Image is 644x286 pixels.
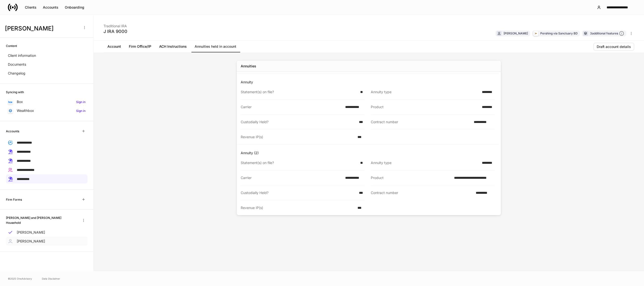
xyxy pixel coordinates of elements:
a: [PERSON_NAME] [6,237,87,246]
div: Draft account details [597,44,631,49]
a: Documents [6,60,87,69]
div: Annuity type [371,90,479,94]
button: Draft account details [593,43,634,51]
div: [PERSON_NAME] [504,31,528,36]
a: WealthboxSign in [6,106,87,115]
a: Account [103,41,125,52]
h3: [PERSON_NAME] [5,25,79,32]
a: Firm Office/IP [125,41,155,52]
div: Annuity type [371,160,479,165]
div: Custodially Held? [241,120,356,124]
div: Traditional IRA [103,21,127,29]
a: Client information [6,51,87,60]
span: © 2025 OneAdvisory [8,277,32,281]
h6: Firm Forms [6,197,22,202]
div: Revenue IP(s) [241,135,355,139]
img: oYqM9ojoZLfzCHUefNbBcWHcyDPbQKagtYciMC8pFl3iZXy3dU33Uwy+706y+0q2uJ1ghNQf2OIHrSh50tUd9HaB5oMc62p0G... [8,101,12,103]
div: Annuities [241,64,256,69]
p: Annuity [241,80,499,85]
p: [PERSON_NAME] [17,230,45,235]
div: Accounts [43,5,58,10]
div: Pershing via Sanctuary BD [540,31,578,36]
a: Annuities held in account [191,41,240,52]
a: [PERSON_NAME] [6,228,87,237]
div: Contract number [371,120,471,124]
div: Clients [25,5,36,10]
h6: Sign in [76,100,85,104]
div: Carrier [241,105,342,109]
div: J IRA 9000 [103,29,127,34]
p: Annuity (2) [241,151,499,155]
button: Accounts [40,3,62,11]
p: Box [17,99,23,104]
div: Statement(s) on file? [241,160,357,165]
div: Carrier [241,175,342,180]
h6: Syncing with [6,90,24,94]
p: Documents [8,62,26,67]
div: Product [371,105,479,109]
a: ACH Instructions [155,41,191,52]
a: BoxSign in [6,97,87,106]
div: Onboarding [65,5,84,10]
div: Contract number [371,190,473,196]
div: Product [371,175,451,180]
h6: Accounts [6,129,19,134]
p: Client information [8,53,36,58]
div: Statement(s) on file? [241,90,357,94]
button: Onboarding [62,3,87,11]
h6: Sign in [76,108,85,113]
p: [PERSON_NAME] [17,239,45,244]
div: 3 additional features [590,31,624,36]
a: Changelog [6,69,87,78]
p: Wealthbox [17,108,34,113]
p: Changelog [8,71,25,76]
h6: Content [6,44,17,48]
a: Data Disclaimer [42,277,60,281]
div: Revenue IP(s) [241,205,355,210]
h6: [PERSON_NAME] and [PERSON_NAME] Household [6,215,76,225]
div: Custodially Held? [241,190,356,195]
button: Clients [22,3,40,11]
